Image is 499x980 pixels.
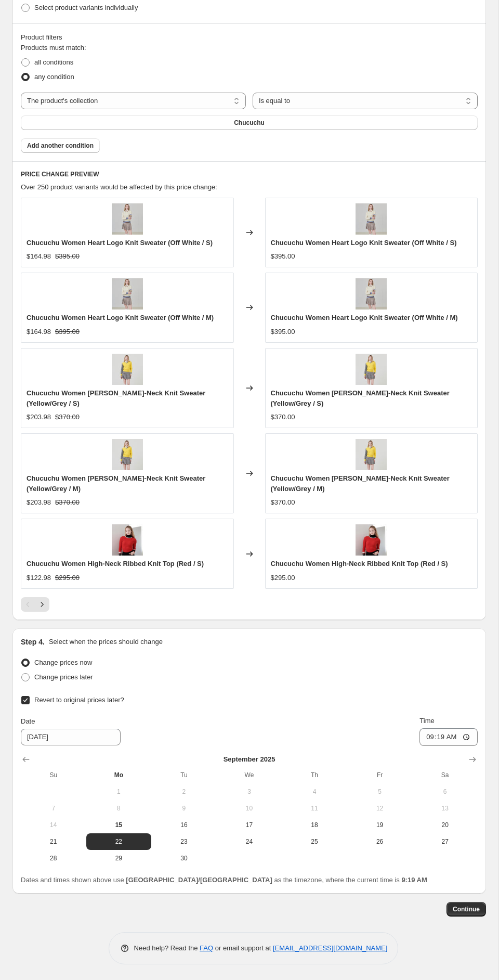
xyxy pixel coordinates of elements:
span: 2 [155,788,213,796]
strike: $395.00 [55,327,80,337]
span: 16 [155,821,213,829]
span: Change prices later [34,673,93,681]
button: Saturday September 13 2025 [412,800,478,817]
button: Thursday September 4 2025 [282,783,347,800]
div: $203.98 [27,497,51,508]
span: 14 [25,821,82,829]
div: $370.00 [271,412,295,422]
span: 13 [416,804,474,813]
span: Change prices now [34,659,92,666]
span: We [221,771,278,779]
th: Sunday [21,767,86,783]
span: 3 [221,788,278,796]
span: or email support at [213,944,273,952]
span: Chucuchu [234,119,265,127]
th: Monday [86,767,152,783]
span: Revert to original prices later? [34,696,124,704]
span: 28 [25,854,82,862]
button: Today Monday September 15 2025 [86,817,152,833]
span: Over 250 product variants would be affected by this price change: [21,183,217,191]
span: Products must match: [21,44,86,51]
span: Add another condition [27,141,94,150]
span: Th [286,771,343,779]
strike: $295.00 [55,573,80,583]
span: 19 [351,821,409,829]
span: 27 [416,837,474,846]
span: 22 [90,837,148,846]
span: 10 [221,804,278,813]
div: $295.00 [271,573,295,583]
button: Saturday September 27 2025 [412,833,478,850]
div: $164.98 [27,251,51,262]
button: Wednesday September 24 2025 [217,833,282,850]
img: Chucuchu-2023FW-Women_s-Heart-Logo-Knit-Sweater_Thumb2_80x.jpg [112,203,143,235]
input: 12:00 [419,728,478,746]
nav: Pagination [21,597,49,612]
b: 9:19 AM [401,876,427,884]
img: Chucuchu-2023FW-Women_s-Heart-Logo-Knit-Sweater_Thumb2_80x.jpg [356,278,387,310]
span: 30 [155,854,213,862]
span: Select product variants individually [34,4,138,11]
img: Chucuchu-2023FW-Women_s-Ellie-V-Neck-Knit-Sweater_Thumb1_80x.jpg [112,439,143,470]
span: 8 [90,804,148,813]
span: Dates and times shown above use as the timezone, where the current time is [21,876,427,884]
span: Sa [416,771,474,779]
th: Friday [347,767,413,783]
div: $395.00 [271,251,295,262]
th: Thursday [282,767,347,783]
b: [GEOGRAPHIC_DATA]/[GEOGRAPHIC_DATA] [126,876,272,884]
span: Time [419,717,434,725]
span: 20 [416,821,474,829]
span: 15 [90,821,148,829]
input: 9/15/2025 [21,729,121,745]
button: Friday September 12 2025 [347,800,413,817]
span: 17 [221,821,278,829]
span: 26 [351,837,409,846]
span: 5 [351,788,409,796]
button: Thursday September 25 2025 [282,833,347,850]
span: Chucuchu Women Heart Logo Knit Sweater (Off White / S) [271,239,457,247]
span: Chucuchu Women [PERSON_NAME]-Neck Knit Sweater (Yellow/Grey / S) [271,389,450,407]
th: Tuesday [151,767,217,783]
span: 18 [286,821,343,829]
button: Friday September 19 2025 [347,817,413,833]
button: Monday September 1 2025 [86,783,152,800]
button: Tuesday September 30 2025 [151,850,217,867]
span: Chucuchu Women [PERSON_NAME]-Neck Knit Sweater (Yellow/Grey / M) [27,474,205,493]
img: Chucuchu-2023FW-Women_s-Heart-Logo-Knit-Sweater_Thumb2_80x.jpg [112,278,143,310]
button: Monday September 29 2025 [86,850,152,867]
span: Su [25,771,82,779]
span: Chucuchu Women [PERSON_NAME]-Neck Knit Sweater (Yellow/Grey / M) [271,474,450,493]
span: 25 [286,837,343,846]
strike: $370.00 [55,412,80,422]
span: any condition [34,73,74,81]
div: $122.98 [27,573,51,583]
a: [EMAIL_ADDRESS][DOMAIN_NAME] [273,944,387,952]
img: Chucuchu-2023FW-Women_s-Ellie-V-Neck-Knit-Sweater_Thumb1_80x.jpg [112,354,143,385]
span: 11 [286,804,343,813]
button: Tuesday September 23 2025 [151,833,217,850]
span: 23 [155,837,213,846]
span: Chucuchu Women Heart Logo Knit Sweater (Off White / M) [271,314,458,321]
button: Monday September 8 2025 [86,800,152,817]
button: Thursday September 18 2025 [282,817,347,833]
th: Wednesday [217,767,282,783]
span: 21 [25,837,82,846]
img: Chucuchu-2023FW-Women_s-Ellie-V-Neck-Knit-Sweater_Thumb1_80x.jpg [356,354,387,385]
span: Tu [155,771,213,779]
button: Friday September 26 2025 [347,833,413,850]
button: Add another condition [21,138,100,153]
h6: PRICE CHANGE PREVIEW [21,170,478,178]
span: Chucuchu Women Heart Logo Knit Sweater (Off White / S) [27,239,213,247]
div: $395.00 [271,327,295,337]
span: 6 [416,788,474,796]
button: Sunday September 21 2025 [21,833,86,850]
button: Show next month, October 2025 [465,752,480,767]
h2: Step 4. [21,637,45,647]
button: Wednesday September 10 2025 [217,800,282,817]
button: Tuesday September 16 2025 [151,817,217,833]
div: Product filters [21,32,478,43]
button: Thursday September 11 2025 [282,800,347,817]
span: all conditions [34,58,73,66]
span: 1 [90,788,148,796]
